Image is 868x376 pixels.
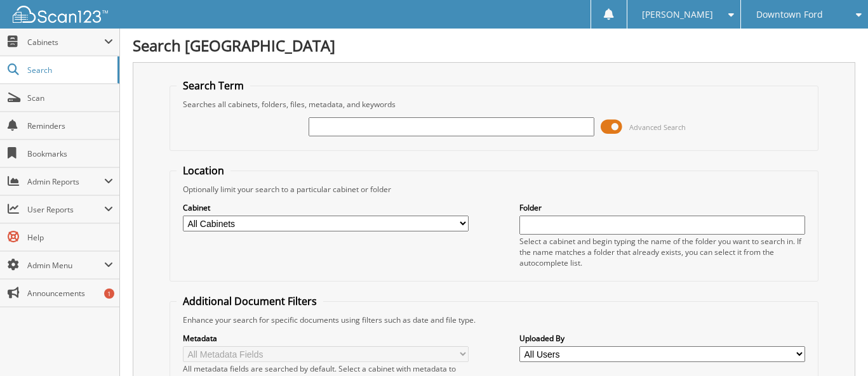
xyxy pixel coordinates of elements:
legend: Location [177,164,230,178]
h1: Search [GEOGRAPHIC_DATA] [133,35,855,56]
span: Advanced Search [629,122,686,132]
span: User Reports [27,204,104,215]
label: Cabinet [183,202,469,213]
span: Reminders [27,120,113,131]
div: 1 [104,288,114,299]
span: Cabinets [27,37,104,48]
span: Admin Reports [27,176,104,187]
span: [PERSON_NAME] [642,11,713,18]
img: scan123-logo-white.svg [13,6,108,23]
legend: Search Term [177,79,250,93]
div: Select a cabinet and begin typing the name of the folder you want to search in. If the name match... [519,236,805,268]
label: Folder [519,202,805,213]
div: Enhance your search for specific documents using filters such as date and file type. [177,314,811,325]
label: Metadata [183,333,469,344]
label: Uploaded By [519,333,805,344]
div: Searches all cabinets, folders, files, metadata, and keywords [177,99,811,110]
span: Bookmarks [27,148,113,159]
span: Search [27,65,111,75]
legend: Additional Document Filters [177,294,323,308]
div: Optionally limit your search to a particular cabinet or folder [177,184,811,195]
span: Announcements [27,288,113,299]
span: Scan [27,93,113,103]
span: Downtown Ford [756,11,823,18]
span: Admin Menu [27,260,104,271]
span: Help [27,232,113,243]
